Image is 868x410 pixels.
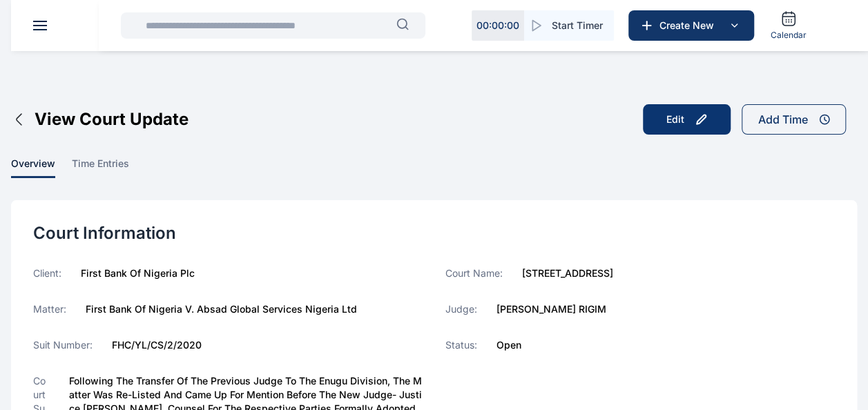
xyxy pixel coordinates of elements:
[445,266,503,280] label: Court Name:
[765,5,812,46] a: Calendar
[11,157,55,178] span: overview
[666,113,684,126] div: Edit
[654,19,726,32] span: Create New
[86,302,357,316] label: First Bank Of Nigeria V. Absad Global Services Nigeria Ltd
[445,302,477,316] label: Judge:
[35,108,189,130] span: View Court Update
[742,104,846,135] button: Add Time
[628,10,754,41] button: Create New
[445,338,477,352] label: Status:
[771,30,807,41] span: Calendar
[496,302,606,316] label: [PERSON_NAME] RIGIM
[112,338,202,352] label: FHC/YL/CS/2/2020
[72,157,146,178] a: time entries
[552,19,603,32] span: Start Timer
[11,108,189,130] button: View Court Update
[643,104,731,135] button: Edit
[496,338,521,352] label: Open
[476,19,519,32] p: 00 : 00 : 00
[524,10,614,41] button: Start Timer
[33,266,61,280] label: Client:
[33,222,835,244] div: Court Information
[81,266,195,280] label: First Bank Of Nigeria Plc
[758,111,808,128] div: Add Time
[72,157,129,178] span: time entries
[33,302,66,316] label: Matter:
[522,266,613,280] label: [STREET_ADDRESS]
[11,157,72,178] a: overview
[33,338,93,352] label: Suit Number:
